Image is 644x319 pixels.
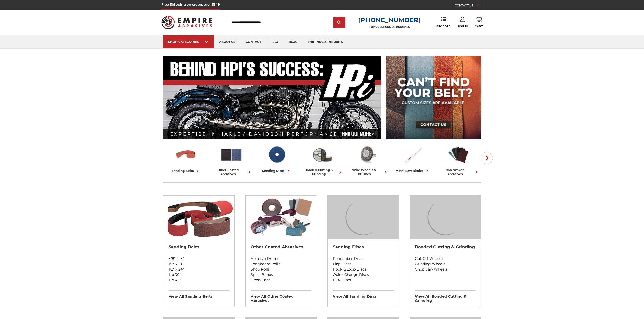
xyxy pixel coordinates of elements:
a: Shop Rolls [251,267,311,272]
img: Other Coated Abrasives [246,196,317,239]
a: faq [266,35,283,48]
img: Non-woven Abrasives [447,144,470,166]
img: Sanding Discs [328,196,399,239]
a: Spiral Bands [251,272,311,277]
img: Sanding Belts [175,144,197,166]
button: Next [481,152,493,164]
h3: View All sanding belts [169,290,229,299]
p: FOR QUESTIONS OR INQUIRIES [358,25,421,29]
a: 1" x 42" [169,277,229,283]
a: metal saw blades [392,144,434,174]
img: Sanding Belts [163,196,234,239]
a: bonded cutting & grinding [301,144,343,176]
h2: Other Coated Abrasives [251,244,311,250]
div: wire wheels & brushes [347,168,388,176]
img: Metal Saw Blades [402,144,424,166]
a: sanding discs [256,144,297,174]
a: Cart [475,17,483,28]
img: Banner for an interview featuring Horsepower Inc who makes Harley performance upgrades featured o... [163,56,381,139]
img: Sanding Discs [266,144,288,166]
div: non-woven abrasives [438,168,479,176]
img: Other Coated Abrasives [220,144,243,166]
input: Submit [334,18,344,28]
h3: View All bonded cutting & grinding [415,290,476,303]
h3: View All sanding discs [333,290,394,299]
a: shipping & returns [302,35,348,48]
img: promo banner for custom belts. [386,56,481,139]
a: Hook & Loop Discs [333,267,394,272]
a: 1" x 30" [169,272,229,277]
a: sanding belts [165,144,207,174]
a: Resin Fiber Discs [333,256,394,261]
a: about us [214,35,241,48]
a: non-woven abrasives [438,144,479,176]
div: other coated abrasives [211,168,252,176]
h3: View All other coated abrasives [251,290,311,303]
a: 1/2" x 24" [169,267,229,272]
a: Reorder [436,17,450,28]
a: Grinding Wheels [415,261,476,267]
img: Empire Abrasives [161,13,212,32]
a: Cross Pads [251,277,311,283]
a: [PHONE_NUMBER] [358,16,421,24]
a: CONTACT US [455,3,483,10]
h2: Bonded Cutting & Grinding [415,244,476,250]
a: contact [241,35,266,48]
div: metal saw blades [396,168,430,174]
img: Bonded Cutting & Grinding [311,144,333,166]
a: Cut-Off Wheels [415,256,476,261]
a: 1/2" x 18" [169,261,229,267]
div: sanding belts [172,168,200,174]
div: SHOP CATEGORIES [168,40,209,44]
a: other coated abrasives [211,144,252,176]
div: bonded cutting & grinding [301,168,343,176]
a: Longboard Rolls [251,261,311,267]
h2: Sanding Discs [333,244,394,250]
div: sanding discs [262,168,291,174]
span: Sign In [457,25,468,28]
a: wire wheels & brushes [347,144,388,176]
a: 3/8" x 13" [169,256,229,261]
span: Cart [475,25,483,28]
a: Flap Discs [333,261,394,267]
a: Abrasive Drums [251,256,311,261]
a: Quick Change Discs [333,272,394,277]
a: blog [283,35,302,48]
img: Wire Wheels & Brushes [356,144,379,166]
img: Bonded Cutting & Grinding [410,196,481,239]
a: PSA Discs [333,277,394,283]
a: Chop Saw Wheels [415,267,476,272]
h2: Sanding Belts [169,244,229,250]
span: Reorder [436,25,450,28]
